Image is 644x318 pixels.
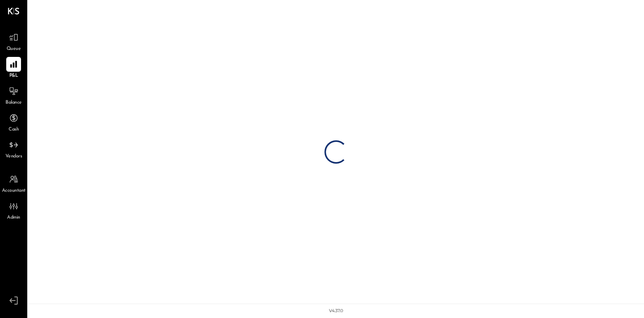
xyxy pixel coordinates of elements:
a: Queue [0,30,27,53]
div: v 4.37.0 [329,308,343,314]
a: Accountant [0,172,27,194]
span: Admin [7,214,20,221]
span: Vendors [5,153,22,160]
a: Cash [0,111,27,133]
a: Balance [0,84,27,106]
a: Vendors [0,138,27,160]
span: Cash [9,126,19,133]
span: P&L [9,72,18,79]
span: Accountant [2,187,26,194]
span: Queue [7,46,21,53]
a: Admin [0,199,27,221]
span: Balance [5,99,22,106]
a: P&L [0,57,27,79]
